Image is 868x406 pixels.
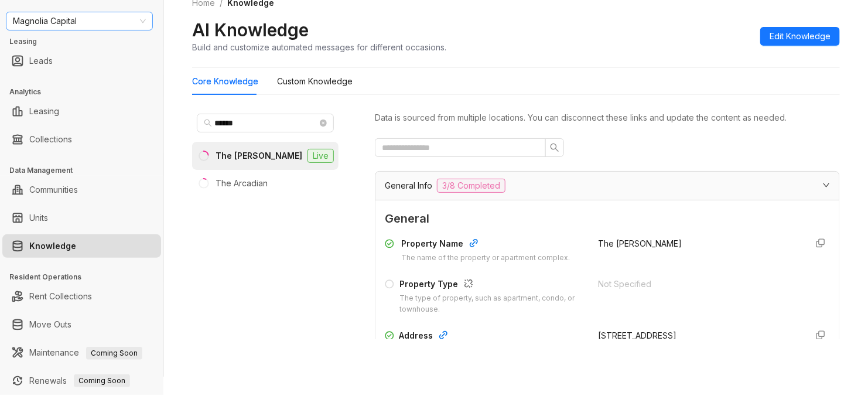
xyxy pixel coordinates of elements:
[192,75,258,88] div: Core Knowledge
[29,49,53,73] a: Leads
[2,128,161,151] li: Collections
[2,313,161,336] li: Move Outs
[74,374,130,387] span: Coming Soon
[550,143,559,152] span: search
[216,149,302,162] div: The [PERSON_NAME]
[2,285,161,308] li: Rent Collections
[216,177,268,190] div: The Arcadian
[399,329,584,344] div: Address
[399,278,584,293] div: Property Type
[29,206,48,230] a: Units
[2,206,161,230] li: Units
[2,100,161,123] li: Leasing
[598,238,682,248] span: The [PERSON_NAME]
[823,182,830,189] span: expanded
[9,165,163,176] h3: Data Management
[320,120,327,127] span: close-circle
[385,210,830,228] span: General
[437,179,505,193] span: 3/8 Completed
[29,234,76,258] a: Knowledge
[29,100,59,123] a: Leasing
[277,75,353,88] div: Custom Knowledge
[29,369,130,393] a: RenewalsComing Soon
[375,172,839,200] div: General Info3/8 Completed
[760,27,840,46] button: Edit Knowledge
[385,179,432,192] span: General Info
[2,369,161,393] li: Renewals
[2,341,161,364] li: Maintenance
[2,49,161,73] li: Leads
[86,347,142,360] span: Coming Soon
[9,87,163,97] h3: Analytics
[2,234,161,258] li: Knowledge
[29,313,71,336] a: Move Outs
[2,178,161,202] li: Communities
[192,41,446,53] div: Build and customize automated messages for different occasions.
[401,237,570,253] div: Property Name
[29,285,92,308] a: Rent Collections
[598,278,797,291] div: Not Specified
[204,119,212,127] span: search
[399,293,584,315] div: The type of property, such as apartment, condo, or townhouse.
[29,128,72,151] a: Collections
[401,253,570,264] div: The name of the property or apartment complex.
[598,329,797,342] div: [STREET_ADDRESS]
[29,178,78,202] a: Communities
[307,149,334,163] span: Live
[770,30,831,43] span: Edit Knowledge
[192,19,309,41] h2: AI Knowledge
[9,36,163,47] h3: Leasing
[13,12,146,30] span: Magnolia Capital
[375,111,840,124] div: Data is sourced from multiple locations. You can disconnect these links and update the content as...
[9,272,163,282] h3: Resident Operations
